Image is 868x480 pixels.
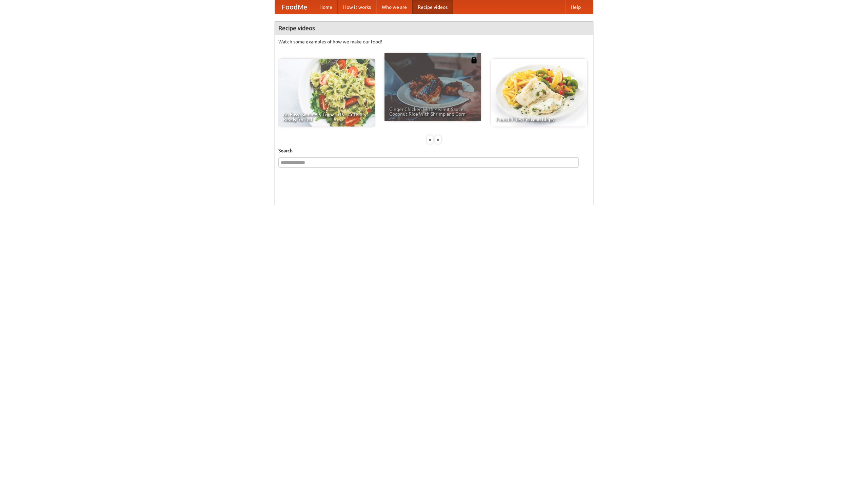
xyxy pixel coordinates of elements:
[338,0,376,14] a: How it works
[278,38,590,45] p: Watch some examples of how we make our food!
[471,57,477,63] img: 483408.png
[278,147,590,154] h5: Search
[275,0,314,14] a: FoodMe
[314,0,338,14] a: Home
[275,21,593,35] h4: Recipe videos
[427,135,433,144] div: «
[376,0,412,14] a: Who we are
[278,59,375,127] a: An Easy, Summery Tomato Pasta That's Ready for Fall
[491,59,587,127] a: French Fries Fish and Chips
[435,135,441,144] div: »
[565,0,586,14] a: Help
[283,112,370,122] span: An Easy, Summery Tomato Pasta That's Ready for Fall
[412,0,453,14] a: Recipe videos
[496,117,583,122] span: French Fries Fish and Chips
